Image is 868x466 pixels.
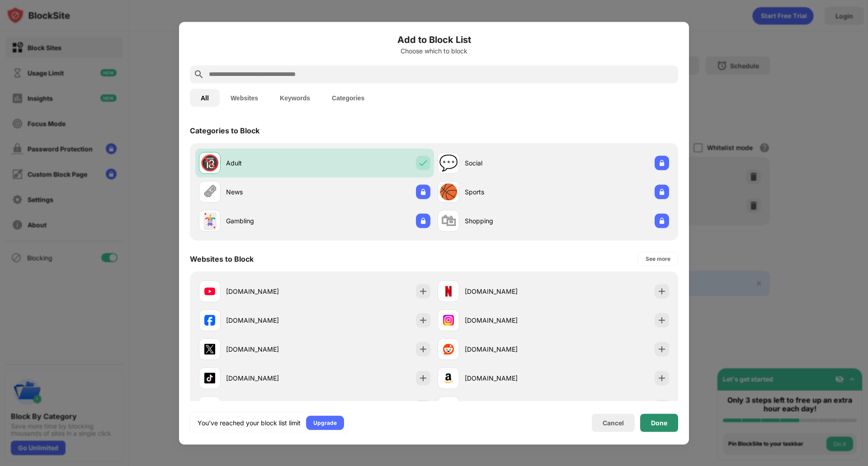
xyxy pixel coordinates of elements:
[443,372,454,383] img: favicons
[200,212,219,230] div: 🃏
[190,89,220,107] button: All
[190,33,678,46] h6: Add to Block List
[465,315,553,325] div: [DOMAIN_NAME]
[190,47,678,54] div: Choose which to block
[439,183,458,201] div: 🏀
[443,315,454,325] img: favicons
[226,158,315,168] div: Adult
[465,158,553,168] div: Social
[443,344,454,354] img: favicons
[193,69,204,80] img: search.svg
[321,89,375,107] button: Categories
[204,344,215,354] img: favicons
[226,315,315,325] div: [DOMAIN_NAME]
[465,287,553,296] div: [DOMAIN_NAME]
[226,287,315,296] div: [DOMAIN_NAME]
[204,286,215,297] img: favicons
[443,286,454,297] img: favicons
[441,212,456,230] div: 🛍
[190,254,254,263] div: Websites to Block
[465,216,553,226] div: Shopping
[465,373,553,383] div: [DOMAIN_NAME]
[226,187,315,197] div: News
[226,344,315,354] div: [DOMAIN_NAME]
[313,418,337,427] div: Upgrade
[202,183,217,201] div: 🗞
[226,216,315,226] div: Gambling
[269,89,321,107] button: Keywords
[465,344,553,354] div: [DOMAIN_NAME]
[220,89,269,107] button: Websites
[646,254,670,263] div: See more
[439,154,458,172] div: 💬
[190,126,259,135] div: Categories to Block
[198,418,301,427] div: You’ve reached your block list limit
[651,419,667,426] div: Done
[204,315,215,325] img: favicons
[200,154,219,172] div: 🔞
[603,419,624,427] div: Cancel
[226,373,315,383] div: [DOMAIN_NAME]
[465,187,553,197] div: Sports
[204,372,215,383] img: favicons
